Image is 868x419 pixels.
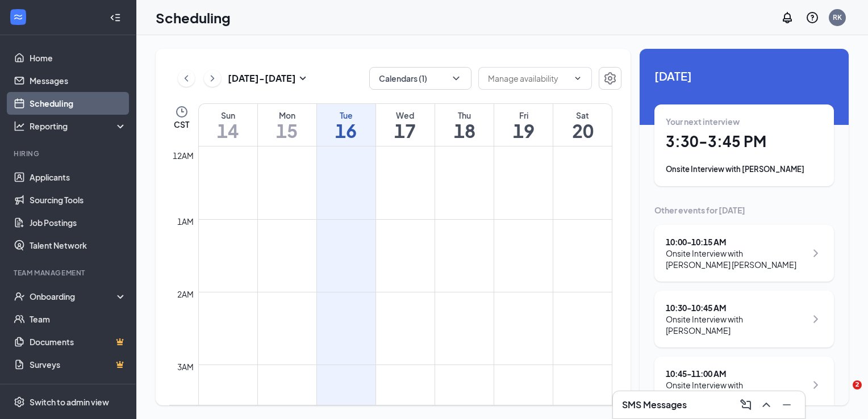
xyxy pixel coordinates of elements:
div: 10:00 - 10:15 AM [666,236,806,248]
a: Team [30,308,127,330]
iframe: Intercom live chat [829,380,857,408]
div: Mon [258,110,316,121]
div: Onsite Interview with [PERSON_NAME] [666,379,806,402]
button: ChevronRight [204,70,221,87]
span: [DATE] [654,67,834,85]
div: Wed [376,110,435,121]
svg: ChevronUp [759,398,773,412]
h1: 14 [199,121,257,140]
a: Messages [30,69,127,92]
a: Job Postings [30,211,127,234]
svg: Notifications [781,11,794,24]
svg: Analysis [14,120,25,132]
h3: [DATE] - [DATE] [228,72,296,85]
a: Home [30,47,127,69]
button: ChevronLeft [178,70,195,87]
svg: ChevronRight [809,246,823,260]
span: CST [174,119,189,130]
span: 2 [853,380,862,389]
a: September 20, 2025 [553,104,612,146]
svg: ChevronDown [450,73,462,84]
div: Tue [317,110,375,121]
div: 12am [170,149,196,162]
div: 2am [175,288,196,300]
svg: ChevronRight [809,378,823,392]
h1: 3:30 - 3:45 PM [666,132,823,151]
svg: Settings [14,396,25,408]
div: Other events for [DATE] [654,204,834,216]
button: Minimize [778,396,796,414]
svg: Clock [175,105,189,119]
svg: ChevronLeft [181,72,192,85]
div: 10:30 - 10:45 AM [666,302,806,313]
div: 3am [175,361,196,373]
h1: 20 [553,121,612,140]
svg: ComposeMessage [739,398,753,412]
div: Fri [494,110,553,121]
a: Applicants [30,166,127,188]
h1: 19 [494,121,553,140]
h1: 16 [317,121,375,140]
button: ComposeMessage [737,396,755,414]
h3: SMS Messages [622,399,687,411]
div: Your next interview [666,116,823,127]
div: 1am [175,215,196,228]
a: September 15, 2025 [258,104,316,146]
div: Onsite Interview with [PERSON_NAME] [PERSON_NAME] [666,248,806,270]
div: Sat [553,110,612,121]
div: Switch to admin view [30,396,109,408]
div: RK [833,12,842,22]
svg: Settings [603,72,617,85]
a: Talent Network [30,234,127,257]
button: Calendars (1)ChevronDown [369,67,471,90]
h1: 15 [258,121,316,140]
svg: ChevronRight [207,72,218,85]
div: Team Management [14,268,124,278]
svg: Minimize [780,398,794,412]
h1: Scheduling [156,8,231,27]
svg: WorkstreamLogo [12,11,24,23]
svg: ChevronRight [809,312,823,326]
div: Reporting [30,120,127,132]
svg: ChevronDown [573,74,582,83]
a: SurveysCrown [30,353,127,376]
h1: 17 [376,121,435,140]
div: 10:45 - 11:00 AM [666,368,806,379]
svg: UserCheck [14,291,25,302]
a: DocumentsCrown [30,330,127,353]
input: Manage availability [488,72,569,85]
a: Sourcing Tools [30,188,127,211]
a: September 18, 2025 [435,104,494,146]
div: Onsite Interview with [PERSON_NAME] [666,164,823,175]
div: Onsite Interview with [PERSON_NAME] [666,313,806,336]
a: September 19, 2025 [494,104,553,146]
button: Settings [599,67,621,90]
a: September 16, 2025 [317,104,375,146]
button: ChevronUp [757,396,775,414]
div: Thu [435,110,494,121]
div: Onboarding [30,291,117,302]
a: September 17, 2025 [376,104,435,146]
a: September 14, 2025 [199,104,257,146]
svg: Collapse [110,12,121,23]
a: Scheduling [30,92,127,115]
svg: SmallChevronDown [296,72,310,85]
svg: QuestionInfo [806,11,819,24]
div: Sun [199,110,257,121]
div: Hiring [14,149,124,158]
h1: 18 [435,121,494,140]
